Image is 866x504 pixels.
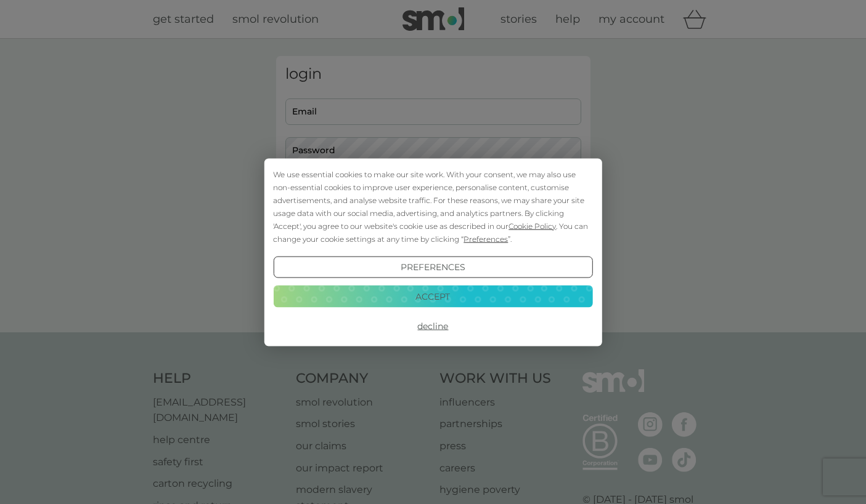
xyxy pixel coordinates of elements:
div: We use essential cookies to make our site work. With your consent, we may also use non-essential ... [273,167,592,245]
div: Cookie Consent Prompt [264,158,602,346]
button: Accept [273,286,592,308]
span: Preferences [464,234,508,243]
span: Cookie Policy [509,221,556,230]
button: Preferences [273,256,592,278]
button: Decline [273,315,592,337]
